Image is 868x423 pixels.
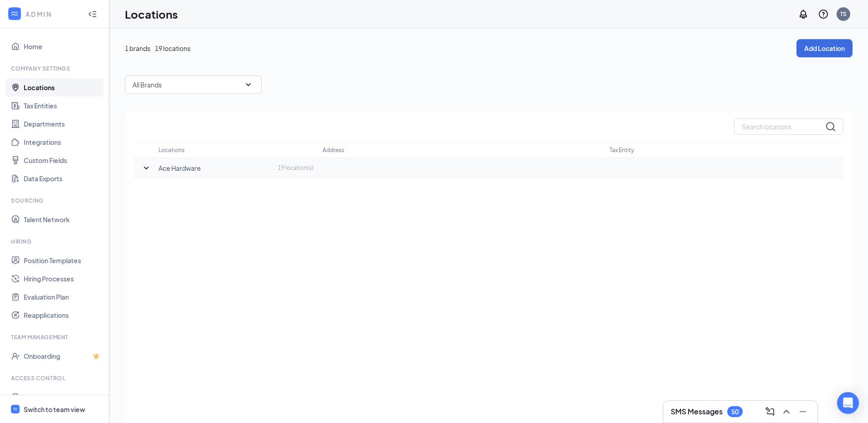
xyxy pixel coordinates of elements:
[159,163,201,173] p: Ace Hardware
[12,406,18,412] svg: WorkstreamLogo
[11,197,100,204] div: Sourcing
[24,78,102,97] a: Locations
[798,9,809,20] svg: Notifications
[731,408,739,416] div: 50
[818,9,829,20] svg: QuestionInfo
[24,288,102,306] a: Evaluation Plan
[610,146,634,154] p: Tax Entity
[671,407,723,417] h3: SMS Messages
[11,65,100,72] div: Company Settings
[24,169,102,188] a: Data Exports
[763,404,777,419] button: ComposeMessage
[243,79,254,90] svg: SmallChevronDown
[24,388,102,406] a: Users
[24,251,102,270] a: Position Templates
[155,43,190,53] span: 19 locations
[825,121,836,132] svg: MagnifyingGlass
[779,404,794,419] button: ChevronUp
[781,406,792,417] svg: ChevronUp
[11,238,100,245] div: Hiring
[796,404,810,419] button: Minimize
[125,43,150,53] span: 1 brands
[24,210,102,229] a: Talent Network
[24,270,102,288] a: Hiring Processes
[141,163,152,173] svg: SmallChevronDown
[24,37,102,56] a: Home
[323,146,344,154] p: Address
[278,164,313,172] p: 19 location(s)
[88,10,97,19] svg: Collapse
[837,392,859,414] div: Open Intercom Messenger
[797,406,808,417] svg: Minimize
[24,133,102,151] a: Integrations
[24,347,102,365] a: OnboardingCrown
[10,9,19,18] svg: WorkstreamLogo
[11,333,100,341] div: Team Management
[840,10,847,18] div: TS
[26,10,80,19] div: ADMIN
[24,306,102,324] a: Reapplications
[765,406,776,417] svg: ComposeMessage
[24,115,102,133] a: Departments
[734,118,843,135] input: Search locations
[24,151,102,169] a: Custom Fields
[796,39,853,57] button: Add Location
[11,374,100,382] div: Access control
[24,405,85,414] div: Switch to team view
[159,146,185,154] p: Locations
[24,97,102,115] a: Tax Entities
[125,6,178,22] h1: Locations
[133,80,162,89] p: All Brands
